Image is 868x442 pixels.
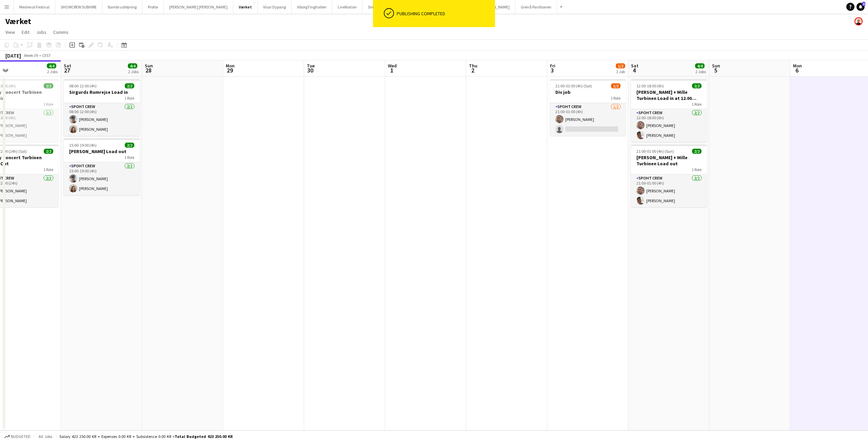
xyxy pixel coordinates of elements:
app-user-avatar: Armando NIkol Irom [854,17,863,25]
div: [DATE] [5,52,21,59]
app-card-role: Spoht Crew2/212:00-18:00 (6h)[PERSON_NAME][PERSON_NAME] [631,109,707,142]
div: 2 Jobs [128,69,139,74]
span: 1 Role [611,96,620,101]
button: [PERSON_NAME] [PERSON_NAME] [164,0,233,14]
span: Mon [226,63,235,69]
span: All jobs [37,434,54,439]
span: 1 Role [692,167,702,172]
span: 2/2 [125,143,134,148]
button: Visar Dypang [258,0,292,14]
h3: [PERSON_NAME] + Mille Turbinen Load out [631,154,707,167]
h3: [PERSON_NAME] Load out [64,148,140,154]
app-job-card: 21:00-01:00 (4h) (Sun)2/2[PERSON_NAME] + Mille Turbinen Load out1 RoleSpoht Crew2/221:00-01:00 (4... [631,145,707,207]
button: SHOWCREW SUBHIRE [55,0,102,14]
span: Wed [388,63,397,69]
button: Værket [233,0,258,14]
span: Budgeted [11,434,31,439]
span: 4 [630,66,638,74]
span: Sun [145,63,153,69]
span: 1 [387,66,397,74]
span: 3 [549,66,555,74]
app-card-role: Spoht Crew2/208:00-12:00 (4h)[PERSON_NAME][PERSON_NAME] [64,103,140,136]
span: Tue [307,63,315,69]
span: 1 Role [124,96,134,101]
span: 08:00-12:00 (4h) [69,83,97,88]
span: 2 [468,66,477,74]
h3: Div job [550,89,626,95]
span: 6 [792,66,802,74]
span: 5 [711,66,720,74]
a: Comms [51,28,71,37]
span: Thu [469,63,477,69]
span: 27 [63,66,71,74]
span: 2/2 [44,149,53,154]
button: Bambi udlejning [102,0,142,14]
span: 28 [144,66,153,74]
span: Comms [53,29,68,35]
span: 4/4 [128,63,137,68]
a: Jobs [34,28,49,37]
span: 3 [862,2,865,6]
span: 1/2 [616,63,625,68]
a: View [3,28,18,37]
span: 4/4 [47,63,56,68]
span: 21:00-01:00 (4h) (Sun) [636,149,674,154]
app-job-card: 12:00-18:00 (6h)2/2[PERSON_NAME] + Mille Turbinen Load in at 12.00 hours1 RoleSpoht Crew2/212:00-... [631,79,707,142]
div: 2 Jobs [695,69,706,74]
h3: [PERSON_NAME] + Mille Turbinen Load in at 12.00 hours [631,89,707,101]
div: CEST [42,53,51,58]
span: 29 [225,66,235,74]
span: 2/2 [692,83,702,88]
span: 21:00-01:00 (4h) (Sat) [555,83,592,88]
span: 2/2 [125,83,134,88]
button: Grenå Pavillionen [515,0,557,14]
h1: Værket [5,16,31,26]
span: 30 [306,66,315,74]
span: Week 39 [22,53,39,58]
a: 3 [856,3,865,11]
button: Budgeted [3,433,32,440]
span: 1/2 [611,83,620,88]
span: 1 Role [692,102,702,107]
button: Profox [142,0,164,14]
span: 1 Role [43,167,53,172]
span: 15:00-19:00 (4h) [69,143,97,148]
button: LiveNation [332,0,362,14]
app-card-role: Spoht Crew2/221:00-01:00 (4h)[PERSON_NAME][PERSON_NAME] [631,174,707,207]
span: Total Budgeted 423 250.00 KR [175,434,233,439]
div: Salary 423 250.00 KR + Expenses 0.00 KR + Subsistence 0.00 KR = [59,434,233,439]
span: Fri [550,63,555,69]
span: Edit [22,29,29,35]
app-card-role: Spoht Crew1/221:00-01:00 (4h)[PERSON_NAME] [550,103,626,136]
div: 2 Jobs [47,69,58,74]
a: Edit [19,28,32,37]
app-job-card: 21:00-01:00 (4h) (Sat)1/2Div job1 RoleSpoht Crew1/221:00-01:00 (4h)[PERSON_NAME] [550,79,626,136]
span: Mon [793,63,802,69]
h3: Sirgurds Rumrejse Load in [64,89,140,95]
span: Sat [631,63,638,69]
button: Simple Creation [362,0,401,14]
button: Medieval Festival [14,0,55,14]
span: View [5,29,15,35]
span: 12:00-18:00 (6h) [636,83,664,88]
div: 1 Job [616,69,625,74]
span: 2/2 [44,83,53,88]
span: Sat [64,63,71,69]
button: ViborgTinghallen [292,0,332,14]
span: 1 Role [124,155,134,160]
span: 1 Role [43,102,53,107]
span: 4/4 [695,63,705,68]
span: 2/2 [692,149,702,154]
app-job-card: 15:00-19:00 (4h)2/2[PERSON_NAME] Load out1 RoleSpoht Crew2/215:00-19:00 (4h)[PERSON_NAME][PERSON_... [64,139,140,195]
span: Sun [712,63,720,69]
div: Publishing completed [397,10,492,17]
span: Jobs [36,29,46,35]
app-job-card: 08:00-12:00 (4h)2/2Sirgurds Rumrejse Load in1 RoleSpoht Crew2/208:00-12:00 (4h)[PERSON_NAME][PERS... [64,79,140,136]
app-card-role: Spoht Crew2/215:00-19:00 (4h)[PERSON_NAME][PERSON_NAME] [64,162,140,195]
